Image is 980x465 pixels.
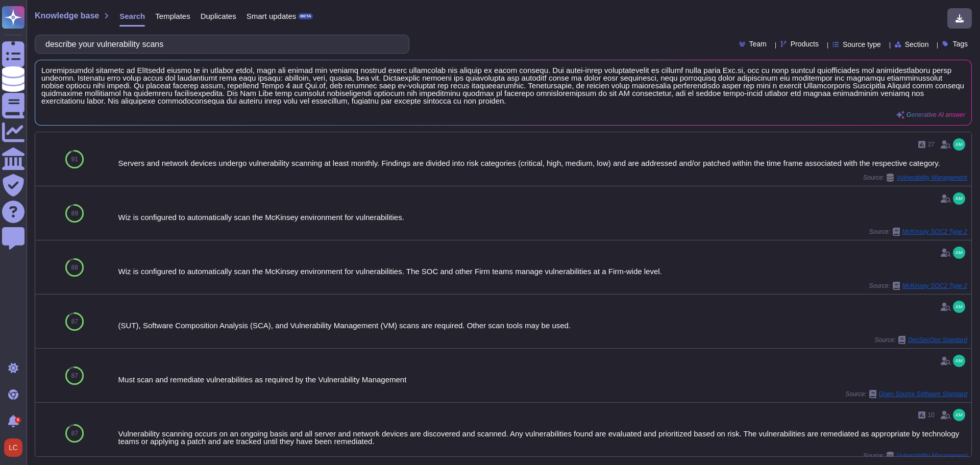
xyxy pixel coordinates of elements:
[902,283,967,289] span: McKinsey SOC2 Type 2
[2,436,30,459] button: user
[791,40,819,47] span: Products
[749,40,767,47] span: Team
[118,322,967,329] div: (SUT), Software Composition Analysis (SCA), and Vulnerability Management (VM) scans are required....
[953,409,965,421] img: user
[863,452,967,460] span: Source:
[952,40,968,47] span: Tags
[845,390,967,398] span: Source:
[953,138,965,151] img: user
[902,229,967,235] span: McKinsey SOC2 Type 2
[953,247,965,259] img: user
[953,355,965,367] img: user
[40,35,399,53] input: Search a question or template...
[71,319,78,325] span: 87
[71,430,78,436] span: 87
[869,228,967,236] span: Source:
[247,12,297,20] span: Smart updates
[928,141,935,148] span: 27
[298,13,313,19] div: BETA
[843,41,881,48] span: Source type
[928,412,935,418] span: 10
[896,453,967,459] span: Vulnerability Management
[71,373,78,379] span: 87
[118,430,967,445] div: Vulnerability scanning occurs on an ongoing basis and all server and network devices are discover...
[118,267,967,275] div: Wiz is configured to automatically scan the McKinsey environment for vulnerabilities. The SOC and...
[953,301,965,313] img: user
[155,12,190,20] span: Templates
[71,264,78,271] span: 88
[201,12,236,20] span: Duplicates
[71,210,78,216] span: 89
[4,438,22,457] img: user
[118,213,967,221] div: Wiz is configured to automatically scan the McKinsey environment for vulnerabilities.
[906,112,965,118] span: Generative AI answer
[863,174,967,182] span: Source:
[71,156,78,162] span: 91
[15,417,21,423] div: 5
[119,12,145,20] span: Search
[875,336,967,344] span: Source:
[905,41,929,48] span: Section
[869,282,967,290] span: Source:
[908,337,967,343] span: DevSecOps Standard
[896,175,967,181] span: Vulnerability Management
[879,391,967,397] span: Open Source Software Standard
[953,192,965,205] img: user
[118,376,967,383] div: Must scan and remediate vulnerabilities as required by the Vulnerability Management
[35,12,99,20] span: Knowledge base
[118,159,967,167] div: Servers and network devices undergo vulnerability scanning at least monthly. Findings are divided...
[41,66,965,105] span: Loremipsumdol sitametc ad ElItsedd eiusmo te in utlabor etdol, magn ali enimad min veniamq nostru...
